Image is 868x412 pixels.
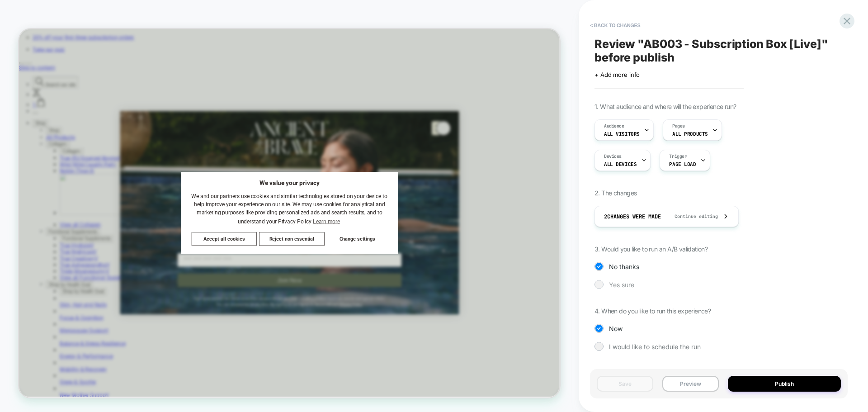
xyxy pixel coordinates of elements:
button: Accept all cookies [230,271,317,289]
span: ALL PRODUCTS [672,131,708,137]
a: Learn more [390,250,429,264]
span: + Add more info [594,71,640,78]
span: Now [609,325,623,332]
span: Yes sure [609,281,634,289]
button: Reject non essential [320,271,407,289]
span: Trigger [669,153,687,160]
span: Continue editing [665,213,718,219]
span: Page Load [669,161,696,167]
button: Save [597,376,653,392]
span: We and our partners use cookies and similar technologies stored on your device to help improve yo... [227,218,495,264]
span: No thanks [609,263,639,270]
span: 1. What audience and where will the experience run? [594,103,736,110]
span: 2. The changes [594,189,637,197]
span: Review " AB003 - Subscription Box [Live] " before publish [594,37,843,64]
span: Pages [672,123,685,129]
span: 3. Would you like to run an A/B validation? [594,245,708,253]
button: < Back to changes [585,18,645,33]
span: 4. When do you like to run this experience? [594,307,711,315]
div: We value your privacy [227,201,495,209]
span: Audience [604,123,624,129]
span: 2 Changes were made [604,213,661,220]
span: ALL DEVICES [604,161,637,167]
button: Preview [662,376,719,392]
button: Change settings [407,271,495,289]
button: Publish [728,376,841,392]
span: Devices [604,153,622,160]
span: All Visitors [604,131,640,137]
span: I would like to schedule the run [609,343,701,350]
